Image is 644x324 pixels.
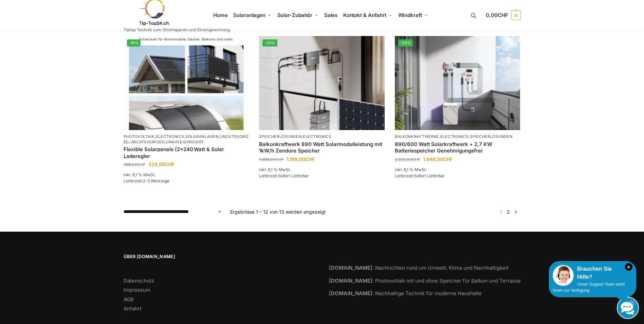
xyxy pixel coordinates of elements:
[185,134,218,139] a: Solaranlagen
[395,157,420,162] bdi: 2.222,00
[324,12,338,18] span: Sales
[259,157,284,162] bdi: 1.699,00
[124,36,249,130] a: -18%Flexible Solar Module für Wohnmobile Camping Balkon
[496,208,520,215] nav: Produkt-Seitennummerierung
[124,253,315,260] span: Über [DOMAIN_NAME]
[395,141,520,154] a: 890/600 Watt Solarkraftwerk + 2,7 KW Batteriespeicher Genehmigungsfrei
[233,12,265,18] span: Solaranlagen
[166,140,204,144] a: Unkategorisiert
[440,134,469,139] a: Electronics
[124,178,169,183] span: Lieferzeit:
[156,134,184,139] a: Electronics
[329,277,521,284] a: [DOMAIN_NAME]: Photovoltaik mit und ohne Speicher für Balkon und Terrasse
[329,265,509,271] a: [DOMAIN_NAME]: Nachrichten rund um Umwelt, Klima und Nachhaltigkeit
[511,11,521,20] span: 0
[625,263,632,271] i: Schließen
[124,296,134,303] a: AGB
[395,36,520,130] a: -26%Steckerkraftwerk mit 2,7kwh-Speicher
[124,134,249,145] p: , , , , ,
[395,134,520,139] p: , ,
[143,178,169,183] span: 2-3 Werktage
[553,282,625,293] span: Unser Support-Team steht Ihnen zur Verfügung
[395,134,439,139] a: Balkonkraftwerke
[148,161,174,167] bdi: 329,00
[277,12,313,18] span: Solar-Zubehör
[443,156,453,162] span: CHF
[329,277,372,284] strong: [DOMAIN_NAME]
[124,287,150,293] a: Impressum
[124,36,249,130] img: Flexible Solar Module für Wohnmobile Camping Balkon
[259,134,385,139] p: ,
[343,12,386,18] span: Kontakt & Anfahrt
[259,173,309,178] span: Lieferzeit:
[124,208,222,215] select: Shop-Reihenfolge
[505,209,512,215] a: Seite 2
[124,277,154,284] a: Datenschutz
[130,140,165,144] a: Uncategorized
[259,36,385,130] img: Balkonkraftwerk 890 Watt Solarmodulleistung mit 1kW/h Zendure Speicher
[259,141,385,154] a: Balkonkraftwerk 890 Watt Solarmodulleistung mit 1kW/h Zendure Speicher
[230,208,326,215] p: Ergebnisse 1 – 12 von 13 werden angezeigt
[124,172,249,178] p: inkl. 8,1 % MwSt.
[395,167,520,173] p: inkl. 8,1 % MwSt.
[259,134,301,139] a: Speicherlösungen
[124,162,146,167] bdi: 399,00
[124,134,154,139] a: Photovoltaik
[486,12,508,18] span: 0,00
[513,208,518,215] a: →
[259,167,385,173] p: inkl. 8,1 % MwSt.
[137,162,146,167] span: CHF
[414,173,445,178] span: Sofort Lieferbar
[305,156,315,162] span: CHF
[278,173,309,178] span: Sofort Lieferbar
[395,36,520,130] img: Steckerkraftwerk mit 2,7kwh-Speicher
[486,5,520,25] a: 0,00CHF 0
[124,305,142,312] a: Anfahrt
[287,156,315,162] bdi: 1.199,00
[395,173,445,178] span: Lieferzeit:
[553,265,574,286] img: Customer service
[329,290,482,296] a: [DOMAIN_NAME]: Nachhaltige Technik für moderne Haushalte
[470,134,512,139] a: Speicherlösungen
[124,146,249,159] a: Flexible Solarpanels (2×240 Watt & Solar Laderegler
[423,156,453,162] bdi: 1.649,00
[398,12,422,18] span: Windkraft
[329,290,372,296] strong: [DOMAIN_NAME]
[124,134,249,144] a: Uncategorized
[553,265,632,281] div: Brauchen Sie Hilfe?
[275,157,284,162] span: CHF
[259,36,385,130] a: -29%Balkonkraftwerk 890 Watt Solarmodulleistung mit 1kW/h Zendure Speicher
[498,209,504,215] span: Seite 1
[412,157,420,162] span: CHF
[303,134,331,139] a: Electronics
[329,265,372,271] strong: [DOMAIN_NAME]
[498,12,508,18] span: CHF
[124,28,230,32] p: Tiptop Technik zum Stromsparen und Stromgewinnung
[165,161,174,167] span: CHF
